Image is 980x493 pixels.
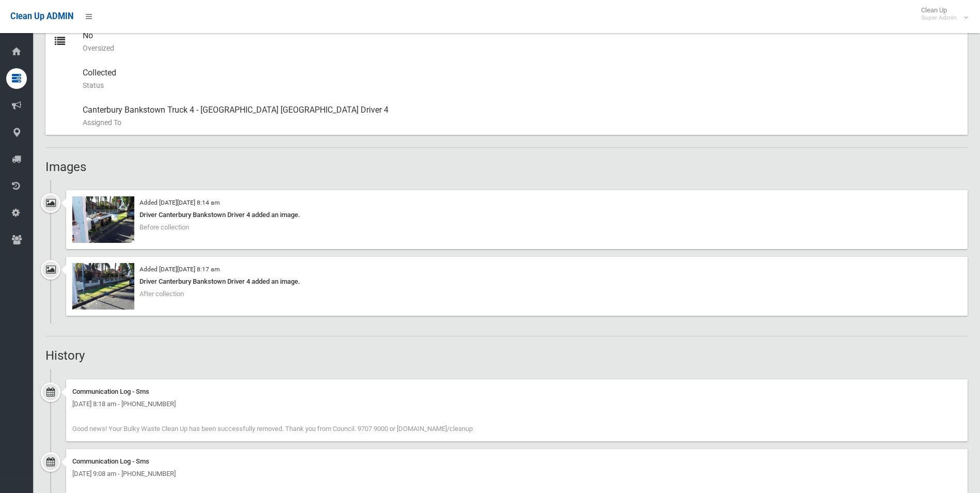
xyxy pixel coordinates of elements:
small: Status [83,79,959,91]
div: Communication Log - Sms [72,455,961,468]
img: 2025-10-1008.17.518368997719144776793.jpg [72,263,134,310]
span: Before collection [139,223,189,231]
small: Added [DATE][DATE] 8:14 am [139,199,220,206]
span: Good news! Your Bulky Waste Clean Up has been successfully removed. Thank you from Council. 9707 ... [72,425,473,433]
span: Clean Up [916,6,967,22]
img: 2025-10-1008.14.153875049052249581830.jpg [72,196,134,243]
small: Oversized [83,42,959,54]
div: Canterbury Bankstown Truck 4 - [GEOGRAPHIC_DATA] [GEOGRAPHIC_DATA] Driver 4 [83,98,959,135]
h2: History [45,349,968,362]
div: No [83,23,959,60]
h2: Images [45,160,968,174]
div: Driver Canterbury Bankstown Driver 4 added an image. [72,275,961,288]
small: Super Admin [921,14,957,22]
div: [DATE] 9:08 am - [PHONE_NUMBER] [72,468,961,480]
div: Communication Log - Sms [72,386,961,398]
span: Clean Up ADMIN [10,11,73,21]
span: After collection [139,290,184,298]
small: Added [DATE][DATE] 8:17 am [139,266,220,273]
div: [DATE] 8:18 am - [PHONE_NUMBER] [72,398,961,410]
div: Collected [83,60,959,98]
div: Driver Canterbury Bankstown Driver 4 added an image. [72,209,961,221]
small: Assigned To [83,116,959,129]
